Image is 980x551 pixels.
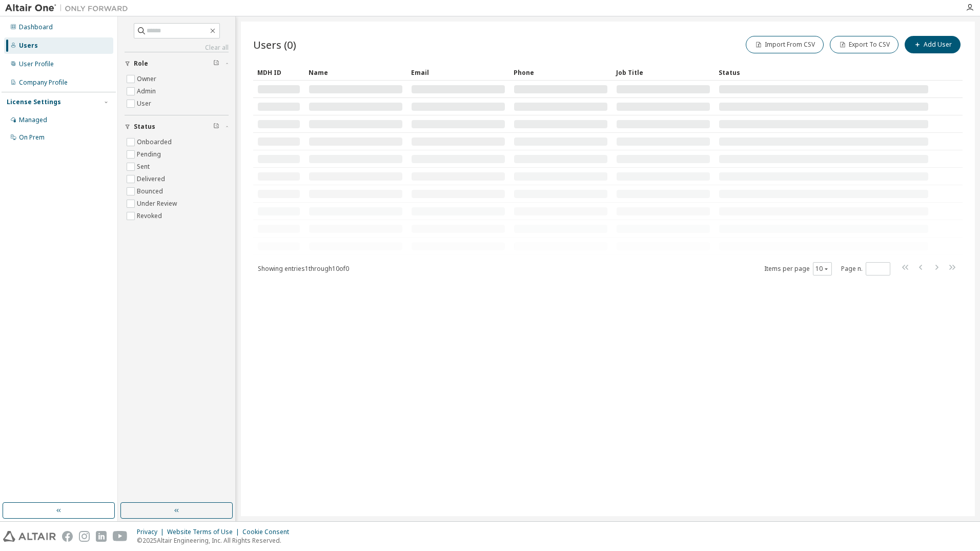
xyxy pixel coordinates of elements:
[19,23,53,31] div: Dashboard
[257,64,300,81] div: MDH ID
[514,64,608,81] div: Phone
[309,64,403,81] div: Name
[134,123,155,131] span: Status
[905,36,961,53] button: Add User
[137,148,163,161] label: Pending
[19,60,54,68] div: User Profile
[125,115,229,138] button: Status
[125,52,229,75] button: Role
[137,173,167,185] label: Delivered
[242,528,295,536] div: Cookie Consent
[764,262,832,275] span: Items per page
[213,123,219,131] span: Clear filter
[137,185,165,198] label: Bounced
[719,64,929,81] div: Status
[616,64,710,81] div: Job Title
[137,528,167,536] div: Privacy
[79,531,90,542] img: instagram.svg
[137,73,158,85] label: Owner
[7,98,61,106] div: License Settings
[137,161,152,173] label: Sent
[96,531,107,542] img: linkedin.svg
[167,528,242,536] div: Website Terms of Use
[258,264,349,273] span: Showing entries 1 through 10 of 0
[134,60,148,68] span: Role
[19,78,68,87] div: Company Profile
[841,262,890,275] span: Page n.
[137,97,153,110] label: User
[62,531,73,542] img: facebook.svg
[746,36,824,53] button: Import From CSV
[19,133,45,142] div: On Prem
[137,536,295,545] p: © 2025 Altair Engineering, Inc. All Rights Reserved.
[137,198,179,210] label: Under Review
[137,85,158,97] label: Admin
[830,36,899,53] button: Export To CSV
[137,136,174,148] label: Onboarded
[213,60,219,68] span: Clear filter
[19,116,47,124] div: Managed
[19,42,38,50] div: Users
[113,531,128,542] img: youtube.svg
[253,37,296,52] span: Users (0)
[815,265,829,273] button: 10
[125,44,229,52] a: Clear all
[137,210,164,222] label: Revoked
[411,64,505,81] div: Email
[3,531,56,542] img: altair_logo.svg
[5,3,133,13] img: Altair One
